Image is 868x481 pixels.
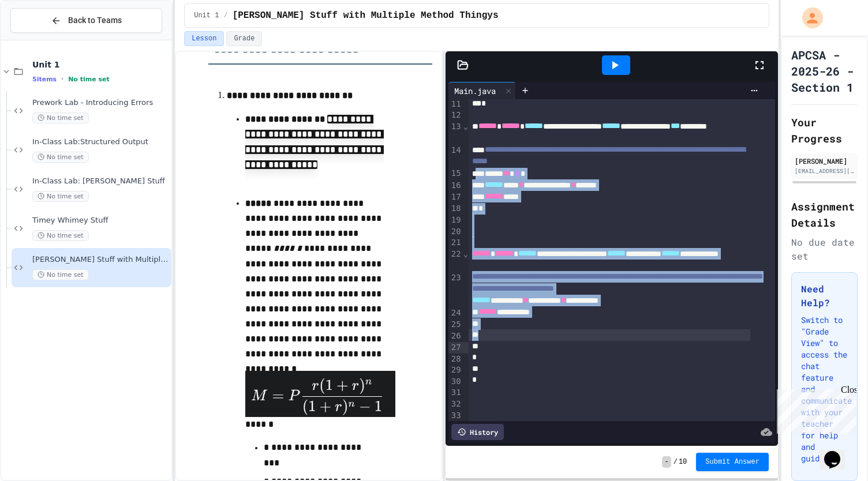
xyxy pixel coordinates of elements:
span: • [61,74,63,84]
div: Chat with us now!Close [5,5,80,73]
h2: Assignment Details [791,198,858,231]
div: No due date set [791,235,858,263]
span: [PERSON_NAME] Stuff with Multiple Method Thingys [32,255,169,265]
div: [EMAIL_ADDRESS][DOMAIN_NAME] [795,167,854,175]
p: Switch to "Grade View" to access the chat feature and communicate with your teacher for help and ... [801,314,848,464]
div: 14 [448,145,463,168]
span: In-Class Lab:Structured Output [32,137,169,147]
h3: Need Help? [801,282,848,310]
div: [PERSON_NAME] [795,156,854,166]
div: 23 [448,272,463,307]
div: 19 [448,215,463,226]
div: 29 [448,364,463,376]
div: 33 [448,410,463,422]
div: 11 [448,99,463,110]
div: 21 [448,237,463,249]
div: 13 [448,121,463,145]
div: Main.java [448,85,502,97]
span: Unit 1 [32,59,169,70]
div: 17 [448,191,463,203]
div: 15 [448,168,463,179]
div: 32 [448,399,463,410]
div: 20 [448,226,463,238]
div: Main.java [448,82,516,99]
div: 31 [448,387,463,399]
span: 5 items [32,76,57,83]
div: 28 [448,354,463,365]
div: 18 [448,203,463,215]
div: 24 [448,307,463,319]
span: No time set [68,76,110,83]
span: No time set [32,230,89,241]
span: 10 [679,457,687,467]
span: Unit 1 [194,11,219,20]
button: Lesson [184,31,224,46]
span: Mathy Stuff with Multiple Method Thingys [233,9,499,22]
div: 26 [448,330,463,342]
div: 27 [448,342,463,354]
span: No time set [32,152,89,163]
button: Grade [226,31,262,46]
iframe: chat widget [772,385,856,434]
span: No time set [32,191,89,202]
button: Back to Teams [10,8,162,33]
div: 22 [448,249,463,272]
span: Fold line [463,249,469,258]
div: 25 [448,319,463,330]
span: Fold line [463,122,469,131]
span: No time set [32,112,89,123]
span: Submit Answer [705,457,759,467]
div: History [451,424,504,440]
span: No time set [32,269,89,280]
h2: Your Progress [791,114,858,146]
button: Submit Answer [696,453,769,471]
span: Timey Whimey Stuff [32,216,169,226]
span: / [223,11,227,20]
div: 30 [448,376,463,388]
h1: APCSA - 2025-26 - Section 1 [791,47,858,95]
span: Back to Teams [68,14,122,27]
iframe: chat widget [820,435,856,469]
span: In-Class Lab: [PERSON_NAME] Stuff [32,176,169,186]
div: 12 [448,110,463,121]
div: 16 [448,180,463,191]
span: Prework Lab - Introducing Errors [32,98,169,108]
div: My Account [790,5,826,31]
span: - [662,456,671,468]
span: / [674,457,678,467]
